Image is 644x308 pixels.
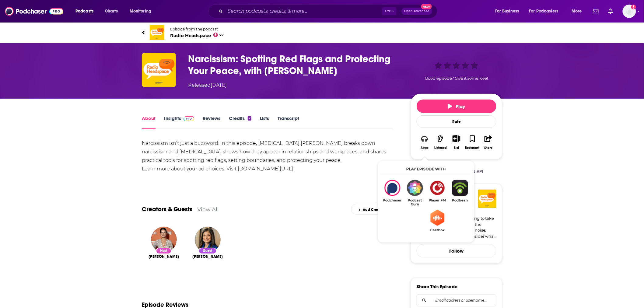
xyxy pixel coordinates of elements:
[404,180,426,206] a: Podcast GuruPodcast Guru
[130,7,151,16] span: Monitoring
[529,7,558,16] span: For Podcasters
[449,198,471,202] span: Podbean
[105,7,118,16] span: Charts
[248,116,251,121] div: 2
[142,115,156,129] a: About
[351,204,393,215] div: Add Creators
[491,6,527,16] button: open menu
[449,180,471,202] a: PodbeanPodbean
[434,146,447,150] div: Listened
[464,131,480,153] button: Bookmark
[465,146,480,150] div: Bookmark
[142,53,176,87] img: Narcissism: Spotting Red Flags and Protecting Your Peace, with Dr. Ramani Durvasula
[203,115,220,129] a: Reviews
[142,205,192,213] a: Creators & Guests
[481,131,496,153] button: Share
[195,227,221,253] img: Dr. Ramani Durvasula
[198,248,217,254] div: Guest
[192,254,223,259] a: Dr. Ramani Durvasula
[164,115,194,129] a: InsightsPodchaser Pro
[417,244,496,257] button: Follow
[591,6,601,16] a: Show notifications dropdown
[188,82,227,89] div: Released [DATE]
[71,6,101,16] button: open menu
[142,139,393,173] div: Narcissism isn’t just a buzzword. In this episode, [MEDICAL_DATA] [PERSON_NAME] breaks down narci...
[192,254,223,259] span: [PERSON_NAME]
[125,6,159,16] button: open menu
[495,7,519,16] span: For Business
[417,100,496,113] button: Play
[421,146,429,150] div: Apps
[156,248,172,254] div: Host
[478,190,496,208] img: Radio Headspace
[278,115,299,129] a: Transcript
[188,53,401,77] h1: Narcissism: Spotting Red Flags and Protecting Your Peace, with Dr. Ramani Durvasula
[623,5,636,18] img: User Profile
[220,34,224,37] span: 77
[404,198,426,206] span: Podcast Guru
[214,4,443,18] div: Search podcasts, credits, & more...
[75,7,93,16] span: Podcasts
[567,6,590,16] button: open menu
[417,294,496,306] div: Search followers
[449,131,464,153] div: Show More ButtonList
[606,6,615,16] a: Show notifications dropdown
[170,27,224,31] span: Episode from the podcast
[404,10,429,13] span: Open Advanced
[417,284,457,289] h3: Share This Episode
[229,115,251,129] a: Credits2
[260,115,269,129] a: Lists
[572,7,582,16] span: More
[432,131,448,153] button: Listened
[184,116,194,121] img: Podchaser Pro
[422,295,491,306] input: Email address or username...
[381,180,404,202] div: Narcissism: Spotting Red Flags and Protecting Your Peace, with Dr. Ramani Durvasula on Podchaser
[450,135,463,142] button: Show More Button
[5,5,63,17] img: Podchaser - Follow, Share and Rate Podcasts
[150,25,164,40] img: Radio Headspace
[426,210,449,232] a: CastboxCastbox
[426,198,449,202] span: Player FM
[454,146,459,150] div: List
[225,6,382,16] input: Search podcasts, credits, & more...
[417,131,432,153] button: Apps
[197,206,219,212] a: View All
[623,5,636,18] span: Logged in as hmill
[417,115,496,128] div: Rate
[623,5,636,18] button: Show profile menu
[426,228,449,232] span: Castbox
[421,4,432,9] span: New
[382,7,397,15] span: Ctrl K
[149,254,179,259] a: Rosie Acosta
[381,198,404,202] span: Podchaser
[425,76,488,81] span: Good episode? Give it some love!
[631,5,636,9] svg: Add a profile image
[525,6,567,16] button: open menu
[101,6,121,16] a: Charts
[142,25,502,40] a: Radio HeadspaceEpisode from the podcastRadio Headspace77
[151,227,177,253] img: Rosie Acosta
[149,254,179,259] span: [PERSON_NAME]
[484,146,492,150] div: Share
[448,103,465,109] span: Play
[401,8,432,15] button: Open AdvancedNew
[170,33,224,38] span: Radio Headspace
[426,180,449,202] a: Player FMPlayer FM
[381,164,471,175] div: Play episode with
